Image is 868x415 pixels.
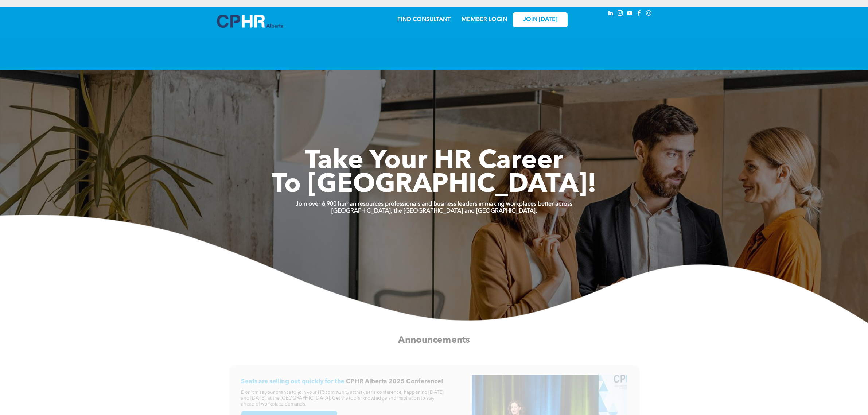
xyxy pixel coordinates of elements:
span: JOIN [DATE] [523,16,557,23]
span: CPHR Alberta 2025 Conference! [346,379,443,385]
strong: Join over 6,900 human resources professionals and business leaders in making workplaces better ac... [296,201,572,207]
a: instagram [616,9,624,19]
a: FIND CONSULTANT [397,17,451,23]
span: To [GEOGRAPHIC_DATA]! [272,172,597,198]
a: Social network [645,9,653,19]
span: Seats are selling out quickly for the [241,379,345,385]
a: MEMBER LOGIN [462,17,507,23]
strong: [GEOGRAPHIC_DATA], the [GEOGRAPHIC_DATA] and [GEOGRAPHIC_DATA]. [331,208,537,214]
a: facebook [635,9,643,19]
a: youtube [626,9,634,19]
span: Don't miss your chance to join your HR community at this year's conference, happening [DATE] and ... [241,390,443,406]
a: JOIN [DATE] [513,12,568,27]
span: Take Your HR Career [305,148,563,175]
a: linkedin [607,9,615,19]
span: Announcements [398,336,470,345]
img: A blue and white logo for cp alberta [217,15,283,28]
